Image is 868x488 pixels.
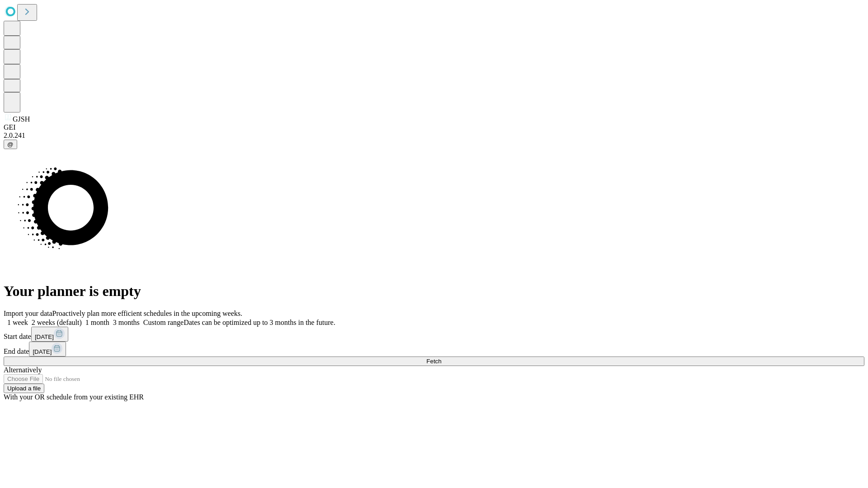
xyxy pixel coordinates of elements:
button: Upload a file [4,384,44,393]
button: @ [4,140,17,149]
h1: Your planner is empty [4,283,864,300]
span: 2 weeks (default) [32,319,82,326]
div: GEI [4,123,864,131]
div: End date [4,342,864,357]
span: @ [7,141,14,148]
span: Custom range [143,319,184,326]
span: Proactively plan more efficient schedules in the upcoming weeks. [52,310,242,317]
span: Dates can be optimized up to 3 months in the future. [184,319,335,326]
span: Import your data [4,310,52,317]
span: With your OR schedule from your existing EHR [4,393,144,401]
span: 1 month [85,319,109,326]
button: [DATE] [31,327,68,342]
button: [DATE] [29,342,66,357]
button: Fetch [4,357,864,366]
span: GJSH [13,115,30,123]
span: 1 week [7,319,28,326]
span: 3 months [113,319,140,326]
span: [DATE] [33,348,52,355]
span: [DATE] [35,333,54,340]
div: Start date [4,327,864,342]
span: Alternatively [4,366,42,374]
div: 2.0.241 [4,131,864,140]
span: Fetch [426,358,441,365]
